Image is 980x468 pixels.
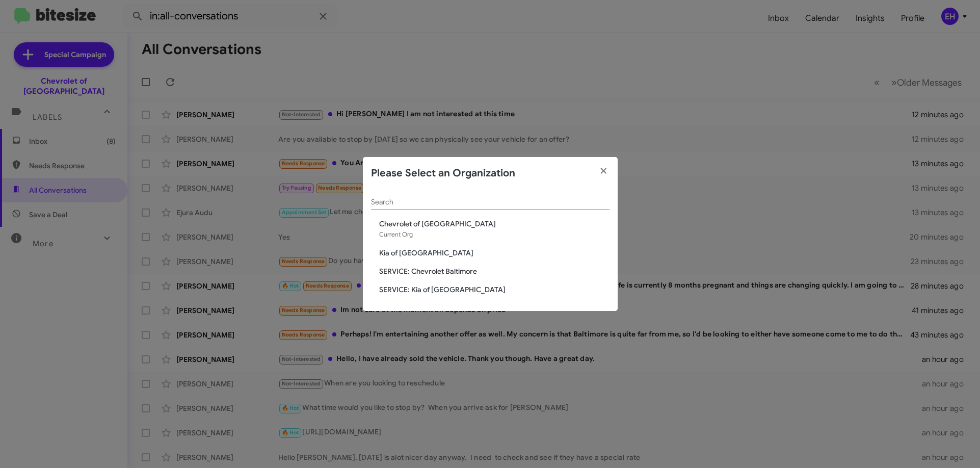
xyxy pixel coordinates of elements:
span: Current Org [379,230,413,238]
span: Chevrolet of [GEOGRAPHIC_DATA] [379,219,610,229]
h2: Please Select an Organization [371,165,515,181]
span: SERVICE: Chevrolet Baltimore [379,266,610,276]
span: Kia of [GEOGRAPHIC_DATA] [379,248,610,258]
span: SERVICE: Kia of [GEOGRAPHIC_DATA] [379,284,610,295]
